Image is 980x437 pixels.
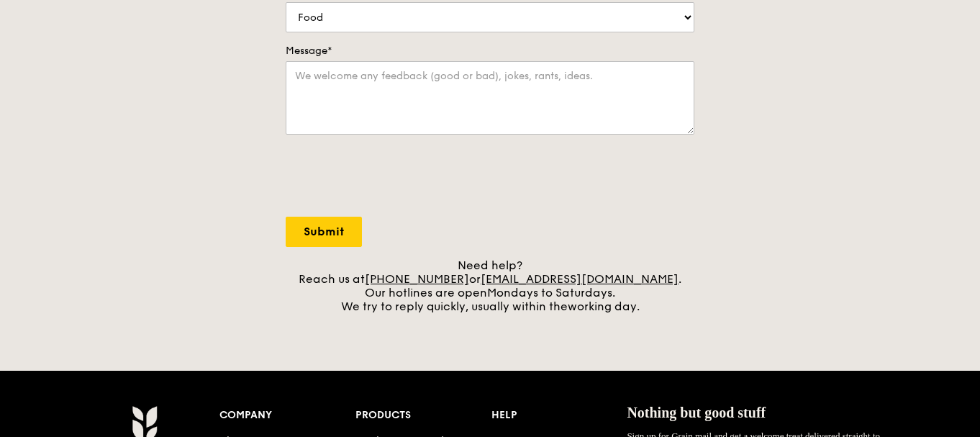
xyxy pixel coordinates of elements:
[481,272,679,286] a: [EMAIL_ADDRESS][DOMAIN_NAME]
[355,405,491,425] div: Products
[491,405,627,425] div: Help
[286,149,504,205] iframe: reCAPTCHA
[627,405,766,420] span: Nothing but good stuff
[286,44,694,58] label: Message*
[568,299,640,313] span: working day.
[219,405,355,425] div: Company
[365,272,469,286] a: [PHONE_NUMBER]
[286,258,694,313] div: Need help? Reach us at or . Our hotlines are open We try to reply quickly, usually within the
[487,286,615,299] span: Mondays to Saturdays.
[286,217,362,247] input: Submit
